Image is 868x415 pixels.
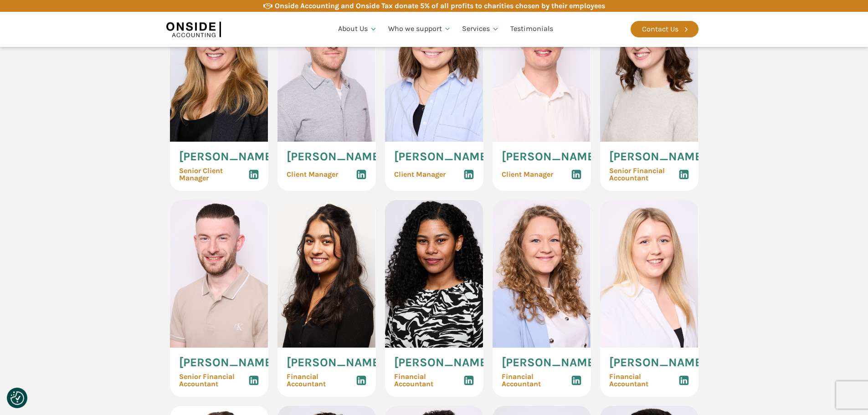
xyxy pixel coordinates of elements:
[394,357,491,369] span: [PERSON_NAME]
[287,151,383,163] span: [PERSON_NAME]
[287,373,356,388] span: Financial Accountant
[502,373,571,388] span: Financial Accountant
[179,357,276,369] span: [PERSON_NAME]
[505,14,559,45] a: Testimonials
[179,151,276,163] span: [PERSON_NAME]
[631,21,699,37] a: Contact Us
[10,391,24,405] button: Consent Preferences
[10,391,24,405] img: Revisit consent button
[609,151,706,163] span: [PERSON_NAME]
[287,171,338,178] span: Client Manager
[394,373,463,388] span: Financial Accountant
[179,167,248,182] span: Senior Client Manager
[502,357,598,369] span: [PERSON_NAME]
[166,19,221,40] img: Onside Accounting
[502,171,553,178] span: Client Manager
[502,151,598,163] span: [PERSON_NAME]
[609,357,706,369] span: [PERSON_NAME]
[457,14,505,45] a: Services
[333,14,383,45] a: About Us
[287,357,383,369] span: [PERSON_NAME]
[609,167,678,182] span: Senior Financial Accountant
[609,373,678,388] span: Financial Accountant
[394,151,491,163] span: [PERSON_NAME]
[642,23,678,35] div: Contact Us
[179,373,248,388] span: Senior Financial Accountant
[383,14,457,45] a: Who we support
[394,171,446,178] span: Client Manager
